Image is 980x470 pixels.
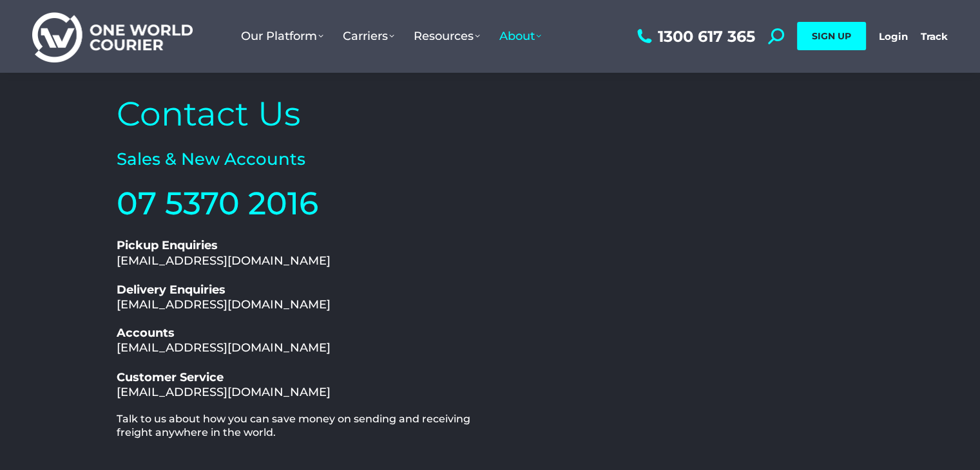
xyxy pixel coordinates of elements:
[117,326,331,355] a: Accounts[EMAIL_ADDRESS][DOMAIN_NAME]
[117,92,484,136] h2: Contact Us
[634,28,755,44] a: 1300 617 365
[241,29,323,43] span: Our Platform
[117,238,331,267] a: Pickup Enquiries[EMAIL_ADDRESS][DOMAIN_NAME]
[879,30,908,42] a: Login
[117,184,318,222] a: 07 5370 2016
[117,283,331,312] a: Delivery Enquiries[EMAIL_ADDRESS][DOMAIN_NAME]
[231,16,333,56] a: Our Platform
[812,30,851,42] span: SIGN UP
[117,326,175,340] b: Accounts
[333,16,404,56] a: Carriers
[117,149,484,171] h2: Sales & New Accounts
[117,283,226,297] b: Delivery Enquiries
[117,238,218,252] b: Pickup Enquiries
[490,16,551,56] a: About
[117,413,484,440] h2: Talk to us about how you can save money on sending and receiving freight anywhere in the world.
[117,370,331,399] a: Customer Service[EMAIL_ADDRESS][DOMAIN_NAME]
[404,16,490,56] a: Resources
[797,22,866,50] a: SIGN UP
[343,29,394,43] span: Carriers
[414,29,480,43] span: Resources
[499,29,541,43] span: About
[117,370,224,384] b: Customer Service
[32,10,193,62] img: One World Courier
[921,30,948,42] a: Track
